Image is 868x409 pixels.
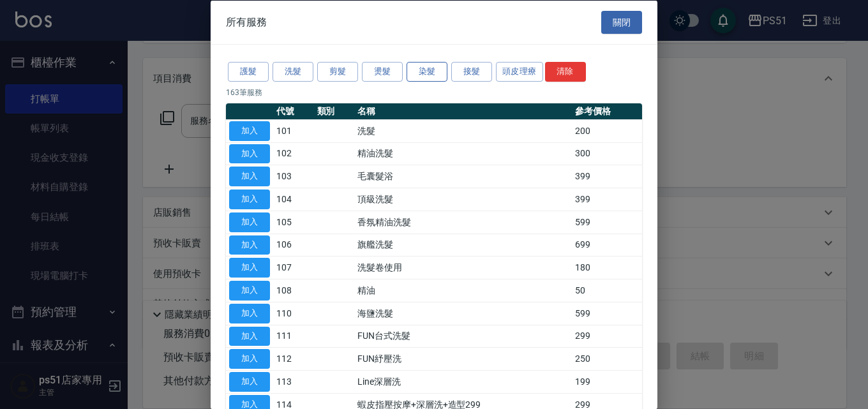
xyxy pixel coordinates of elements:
td: 107 [273,256,314,279]
td: 旗艦洗髮 [354,234,572,257]
td: 香氛精油洗髮 [354,211,572,234]
td: 113 [273,370,314,393]
td: 112 [273,347,314,370]
button: 加入 [229,303,270,323]
td: 精油 [354,279,572,302]
span: 所有服務 [226,15,267,28]
td: 108 [273,279,314,302]
td: 50 [572,279,642,302]
td: 洗髮 [354,119,572,142]
td: 頂級洗髮 [354,188,572,211]
td: 103 [273,165,314,188]
button: 關閉 [601,10,642,34]
td: 399 [572,188,642,211]
td: Line深層洗 [354,370,572,393]
td: FUN紓壓洗 [354,347,572,370]
button: 加入 [229,212,270,232]
button: 加入 [229,121,270,140]
button: 燙髮 [362,62,403,82]
button: 染髮 [407,62,447,82]
td: 102 [273,142,314,165]
button: 接髮 [451,62,492,82]
td: 300 [572,142,642,165]
button: 頭皮理療 [496,62,543,82]
button: 護髮 [228,62,269,82]
th: 名稱 [354,103,572,119]
th: 參考價格 [572,103,642,119]
td: 699 [572,234,642,257]
button: 加入 [229,167,270,186]
td: 111 [273,325,314,348]
td: 200 [572,119,642,142]
button: 清除 [545,62,586,82]
td: 180 [572,256,642,279]
button: 加入 [229,258,270,278]
td: 洗髮卷使用 [354,256,572,279]
button: 加入 [229,190,270,209]
button: 洗髮 [273,62,313,82]
td: 毛囊髮浴 [354,165,572,188]
td: 101 [273,119,314,142]
button: 加入 [229,326,270,346]
td: 110 [273,302,314,325]
button: 加入 [229,235,270,255]
td: 104 [273,188,314,211]
td: 250 [572,347,642,370]
td: FUN台式洗髮 [354,325,572,348]
td: 海鹽洗髮 [354,302,572,325]
button: 加入 [229,281,270,301]
td: 105 [273,211,314,234]
button: 剪髮 [317,62,358,82]
th: 代號 [273,103,314,119]
td: 299 [572,325,642,348]
td: 精油洗髮 [354,142,572,165]
td: 599 [572,302,642,325]
td: 599 [572,211,642,234]
button: 加入 [229,372,270,392]
td: 199 [572,370,642,393]
th: 類別 [314,103,355,119]
button: 加入 [229,349,270,369]
p: 163 筆服務 [226,86,642,98]
td: 106 [273,234,314,257]
button: 加入 [229,144,270,163]
td: 399 [572,165,642,188]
